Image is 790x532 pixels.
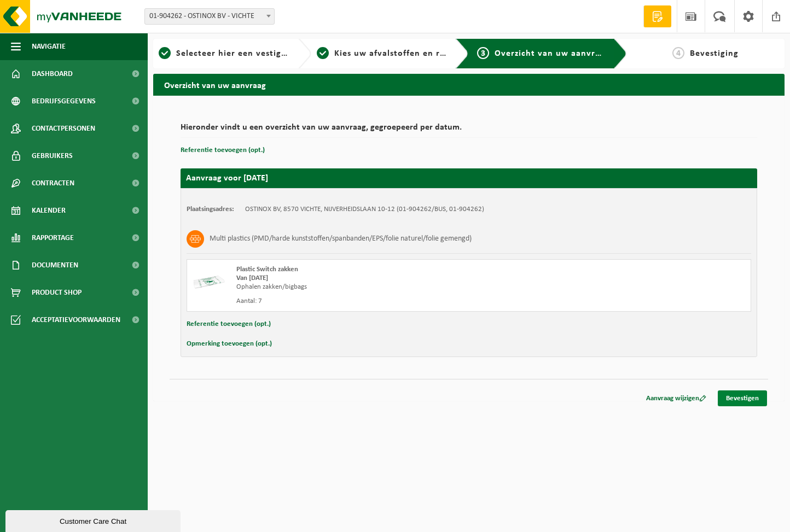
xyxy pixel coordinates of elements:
[32,87,96,115] span: Bedrijfsgegevens
[638,390,715,406] a: Aanvraag wijzigen
[495,49,610,58] span: Overzicht van uw aanvraag
[176,49,294,58] span: Selecteer hier een vestiging
[32,279,82,306] span: Product Shop
[181,123,757,138] h2: Hieronder vindt u een overzicht van uw aanvraag, gegroepeerd per datum.
[32,33,66,60] span: Navigatie
[159,47,289,60] a: 1Selecteer hier een vestiging
[187,337,272,351] button: Opmerking toevoegen (opt.)
[32,224,74,252] span: Rapportage
[145,9,274,24] span: 01-904262 - OSTINOX BV - VICHTE
[334,49,485,58] span: Kies uw afvalstoffen en recipiënten
[690,49,739,58] span: Bevestiging
[186,174,268,183] strong: Aanvraag voor [DATE]
[187,206,234,213] strong: Plaatsingsadres:
[32,197,66,224] span: Kalender
[672,47,684,59] span: 4
[32,306,120,334] span: Acceptatievoorwaarden
[187,317,271,331] button: Referentie toevoegen (opt.)
[32,169,74,197] span: Contracten
[317,47,448,60] a: 2Kies uw afvalstoffen en recipiënten
[159,47,171,59] span: 1
[5,508,183,532] iframe: chat widget
[245,205,484,214] td: OSTINOX BV, 8570 VICHTE, NIJVERHEIDSLAAN 10-12 (01-904262/BUS, 01-904262)
[317,47,329,59] span: 2
[153,74,785,95] h2: Overzicht van uw aanvraag
[718,390,767,406] a: Bevestigen
[32,60,73,87] span: Dashboard
[181,143,265,157] button: Referentie toevoegen (opt.)
[32,252,78,279] span: Documenten
[477,47,489,59] span: 3
[210,230,472,248] h3: Multi plastics (PMD/harde kunststoffen/spanbanden/EPS/folie naturel/folie gemengd)
[236,274,268,282] strong: Van [DATE]
[193,265,225,298] img: LP-SK-00500-LPE-16.png
[236,283,513,291] div: Ophalen zakken/bigbags
[32,115,95,142] span: Contactpersonen
[236,266,298,273] span: Plastic Switch zakken
[236,297,513,306] div: Aantal: 7
[32,142,73,169] span: Gebruikers
[144,8,275,25] span: 01-904262 - OSTINOX BV - VICHTE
